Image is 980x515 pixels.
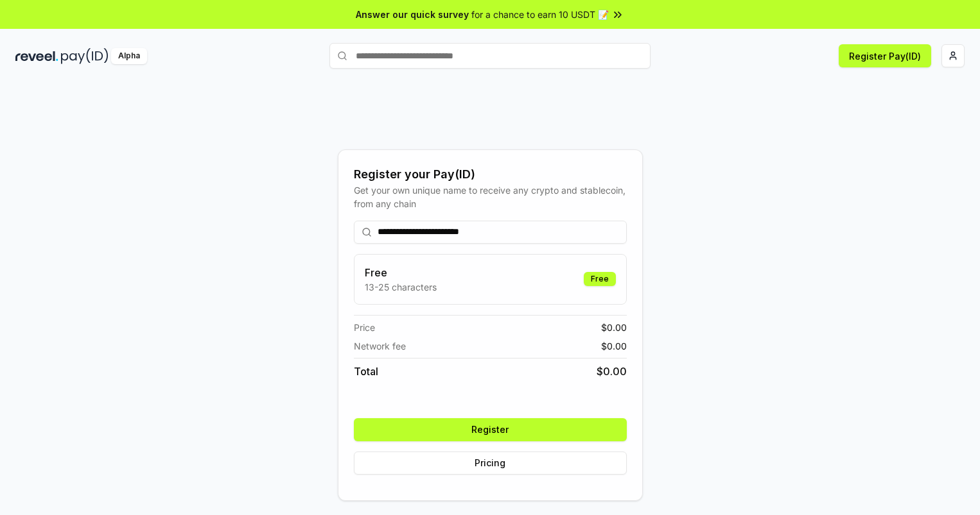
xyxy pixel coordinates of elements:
[839,44,931,67] button: Register Pay(ID)
[111,48,147,64] div: Alpha
[601,321,627,334] span: $ 0.00
[354,165,627,183] div: Register your Pay(ID)
[354,364,378,379] span: Total
[354,452,627,475] button: Pricing
[356,8,469,21] span: Answer our quick survey
[354,321,375,334] span: Price
[601,339,627,353] span: $ 0.00
[365,265,437,280] h3: Free
[61,48,109,64] img: pay_id
[354,339,406,353] span: Network fee
[354,183,627,210] div: Get your own unique name to receive any crypto and stablecoin, from any chain
[354,418,627,441] button: Register
[584,272,616,286] div: Free
[597,364,627,379] span: $ 0.00
[15,48,58,64] img: reveel_dark
[365,280,437,294] p: 13-25 characters
[471,8,609,21] span: for a chance to earn 10 USDT 📝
